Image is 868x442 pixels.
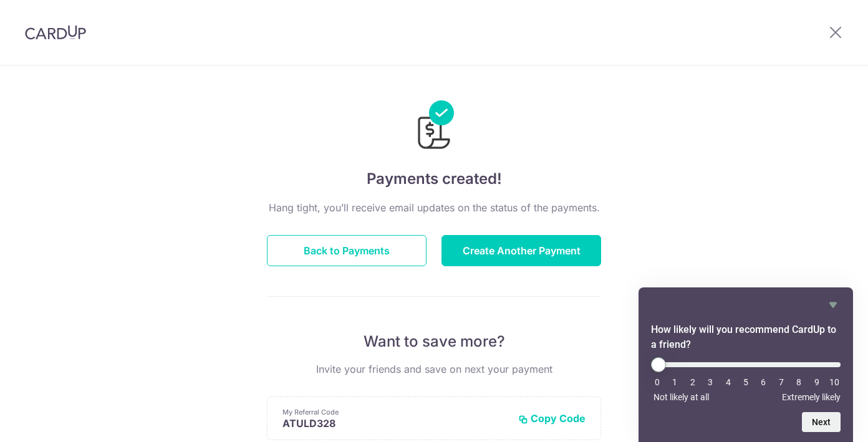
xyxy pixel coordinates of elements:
[811,377,823,387] li: 9
[282,417,508,430] p: ATULD328
[267,168,601,190] h4: Payments created!
[282,407,508,417] p: My Referral Code
[687,377,699,387] li: 2
[267,362,601,377] p: Invite your friends and save on next your payment
[826,297,841,312] button: Hide survey
[793,377,805,387] li: 8
[267,235,427,266] button: Back to Payments
[267,332,601,352] p: Want to save more?
[25,25,86,40] img: CardUp
[757,377,769,387] li: 6
[704,377,716,387] li: 3
[722,377,735,387] li: 4
[782,392,841,402] span: Extremely likely
[828,377,841,387] li: 10
[651,377,663,387] li: 0
[441,235,601,266] button: Create Another Payment
[802,412,841,432] button: Next question
[518,412,586,425] button: Copy Code
[653,392,709,402] span: Not likely at all
[668,377,681,387] li: 1
[267,200,601,215] p: Hang tight, you’ll receive email updates on the status of the payments.
[775,377,788,387] li: 7
[740,377,752,387] li: 5
[414,100,454,153] img: Payments
[651,322,841,352] h2: How likely will you recommend CardUp to a friend? Select an option from 0 to 10, with 0 being Not...
[651,297,841,432] div: How likely will you recommend CardUp to a friend? Select an option from 0 to 10, with 0 being Not...
[651,357,841,402] div: How likely will you recommend CardUp to a friend? Select an option from 0 to 10, with 0 being Not...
